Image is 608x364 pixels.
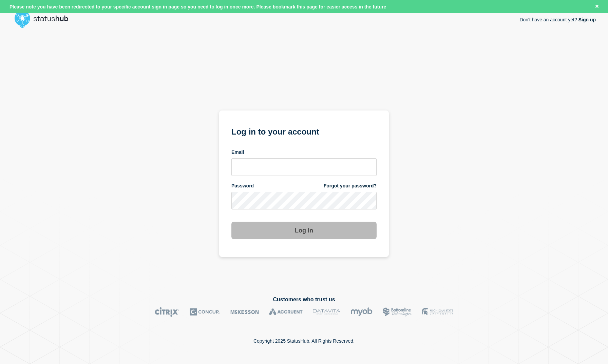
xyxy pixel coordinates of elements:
[253,338,355,344] p: Copyright 2025 StatusHub. All Rights Reserved.
[12,8,77,30] img: StatusHub logo
[422,307,453,317] img: MSU logo
[577,17,596,22] a: Sign up
[230,307,259,317] img: McKesson logo
[519,12,596,28] p: Don't have an account yet?
[383,307,412,317] img: Bottomline logo
[350,307,373,317] img: myob logo
[324,183,377,189] a: Forgot your password?
[313,307,340,317] img: DataVita logo
[231,192,377,209] input: password input
[231,222,377,239] button: Log in
[12,297,596,303] h2: Customers who trust us
[231,125,377,137] h1: Log in to your account
[190,307,220,317] img: Concur logo
[231,183,254,189] span: Password
[9,4,386,9] span: Please note you have been redirected to your specific account sign in page so you need to log in ...
[231,158,377,176] input: email input
[231,149,244,156] span: Email
[269,307,303,317] img: Accruent logo
[155,307,179,317] img: Citrix logo
[593,3,601,11] button: Close banner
